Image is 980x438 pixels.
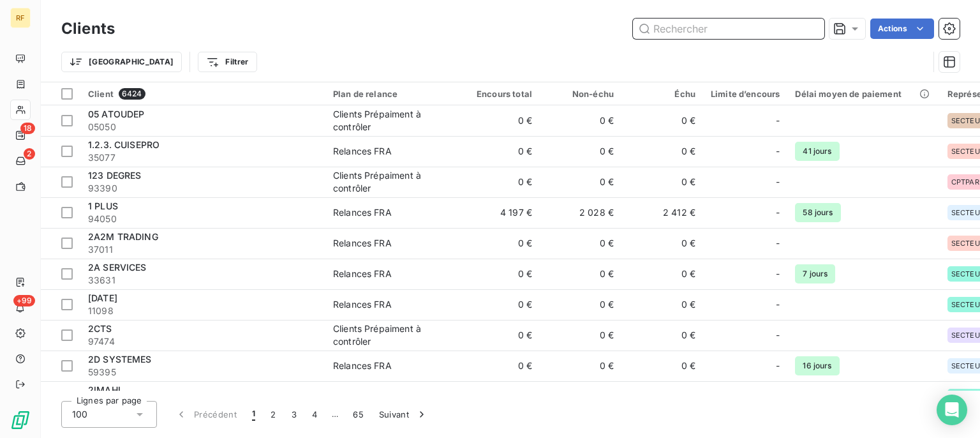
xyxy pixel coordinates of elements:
span: 35077 [88,151,318,164]
span: 93390 [88,182,318,195]
span: 18 [20,123,35,134]
button: Suivant [371,401,436,428]
a: 2 [10,151,30,171]
span: 37011 [88,243,318,256]
span: 2A SERVICES [88,262,147,273]
span: 05050 [88,121,318,133]
div: Relances FRA [333,298,392,311]
span: 16 jours [795,356,839,375]
span: 123 DEGRES [88,170,142,181]
td: 2 412 € [621,197,703,228]
button: 1 [244,401,263,428]
span: 2A2M TRADING [88,231,158,242]
span: 33631 [88,274,318,287]
td: 0 € [458,136,540,167]
div: Plan de relance [333,89,450,99]
div: Clients Prépaiment à contrôler [333,169,450,195]
td: 0 € [540,167,621,197]
div: RF [10,8,31,28]
td: 0 € [540,320,621,351]
td: 0 € [458,105,540,136]
div: Relances FRA [333,237,392,250]
td: 0 € [621,136,703,167]
button: 2 [263,401,283,428]
div: Encours total [466,89,532,99]
h3: Clients [61,17,115,40]
span: - [776,298,780,311]
td: 0 € [540,105,621,136]
button: Précédent [167,401,244,428]
button: 4 [304,401,325,428]
td: 0 € [621,320,703,351]
div: Échu [629,89,695,99]
span: 7 jours [795,264,835,283]
div: Délai moyen de paiement [795,89,932,99]
span: 2 [24,148,35,160]
td: 0 € [621,351,703,381]
button: Filtrer [198,52,256,72]
span: - [776,390,780,403]
button: [GEOGRAPHIC_DATA] [61,52,182,72]
span: 2CTS [88,323,112,334]
td: 0 € [621,259,703,289]
td: 0 € [540,228,621,259]
span: … [325,404,345,425]
div: Non-échu [547,89,614,99]
td: 0 € [540,381,621,412]
div: Relances FRA [333,206,392,219]
span: Client [88,89,114,99]
div: Relances FRA [333,145,392,158]
div: Relances FRA [333,359,392,372]
td: 0 € [540,136,621,167]
td: 0 € [458,381,540,412]
span: - [776,206,780,219]
td: 0 € [458,320,540,351]
span: - [776,359,780,372]
button: 3 [284,401,304,428]
span: - [776,237,780,250]
td: 0 € [458,351,540,381]
span: - [776,176,780,188]
a: 18 [10,125,30,146]
span: [DATE] [88,292,117,303]
div: Clients Prépaiment à contrôler [333,322,450,348]
td: 0 € [621,228,703,259]
span: 6424 [119,88,145,100]
span: 1 PLUS [88,200,118,211]
span: - [776,329,780,342]
td: 2 028 € [540,197,621,228]
button: Actions [870,19,934,39]
td: 4 197 € [458,197,540,228]
td: 0 € [458,167,540,197]
td: 0 € [621,105,703,136]
td: 0 € [621,167,703,197]
img: Logo LeanPay [10,410,31,430]
div: Clients Prépaiment à contrôler [333,108,450,133]
div: Open Intercom Messenger [937,395,967,425]
td: 0 € [540,351,621,381]
span: 94050 [88,213,318,225]
span: 05 ATOUDEP [88,109,145,119]
td: 0 € [540,289,621,320]
span: - [776,268,780,280]
span: 2IMAHL [88,384,123,395]
span: 41 jours [795,142,839,161]
span: 58 jours [795,203,840,222]
span: 100 [72,408,87,421]
td: 0 € [621,289,703,320]
span: - [776,145,780,158]
span: 97474 [88,335,318,348]
input: Rechercher [633,19,824,39]
td: 0 € [621,381,703,412]
button: 65 [345,401,371,428]
td: 0 € [458,289,540,320]
span: - [776,114,780,127]
td: 0 € [458,228,540,259]
span: 59395 [88,366,318,379]
td: 0 € [540,259,621,289]
div: Relances FRA [333,390,392,403]
span: 1.2.3. CUISEPRO [88,139,160,150]
span: 1 [252,408,255,421]
td: 0 € [458,259,540,289]
div: Limite d’encours [711,89,780,99]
